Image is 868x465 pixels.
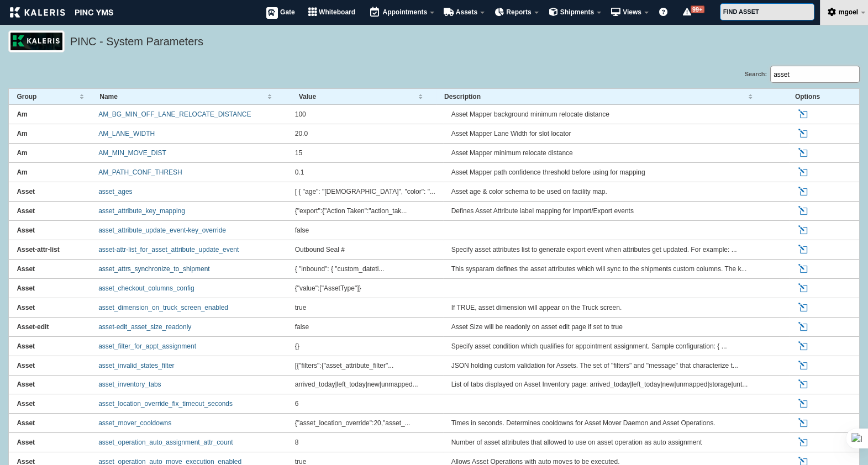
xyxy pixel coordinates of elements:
td: Times in seconds. Determines cooldowns for Asset Mover Daemon and Asset Operations. [443,414,790,433]
a: Edit [798,245,810,255]
td: [ { "age": "[DEMOGRAPHIC_DATA]", "color": "... [287,182,443,202]
td: 20.0 [287,124,443,144]
td: Asset Mapper minimum relocate distance [443,144,790,163]
strong: Am [17,168,27,176]
td: If TRUE, asset dimension will appear on the Truck screen. [443,298,790,318]
a: Edit [798,109,810,119]
span: Reports [506,8,531,16]
strong: Asset [17,419,35,427]
strong: Asset [17,438,35,446]
a: asset_attribute_key_mapping [98,207,185,215]
td: Specify asset attributes list to generate export event when attributes get updated. For example: ... [443,240,790,260]
td: JSON holding custom validation for Assets. The set of "filters" and "message" that characterize t... [443,356,790,376]
td: Asset Mapper Lane Width for slot locator [443,124,790,144]
span: 99+ [691,6,704,13]
th: Options : activate to sort column ascending [787,89,859,105]
th: Value : activate to sort column ascending [291,89,436,105]
strong: Asset [17,400,35,408]
a: asset-attr-list_for_asset_attribute_update_event [98,246,239,253]
strong: Am [17,110,27,118]
strong: Asset [17,304,35,311]
strong: Asset [17,342,35,350]
a: Edit [798,264,810,274]
td: Defines Asset Attribute label mapping for Import/Export events [443,202,790,221]
td: [{"filters":{"asset_attribute_filter"... [287,356,443,376]
strong: Am [17,149,27,157]
a: AM_MIN_MOVE_DIST [98,149,166,157]
td: 6 [287,394,443,414]
a: Edit [798,379,810,389]
span: Assets [456,8,477,16]
img: kaleris_pinc-9d9452ea2abe8761a8e09321c3823821456f7e8afc7303df8a03059e807e3f55.png [10,7,113,18]
td: Number of asset attributes that allowed to use on asset operation as auto assignment [443,433,790,452]
a: AM_PATH_CONF_THRESH [98,168,182,176]
a: Edit [798,341,810,351]
td: Asset Mapper background minimum relocate distance [443,105,790,124]
a: asset_location_override_fix_timeout_seconds [98,400,233,408]
span: mgoel [839,8,858,16]
td: This sysparam defines the asset attributes which will sync to the shipments custom columns. The k... [443,260,790,279]
td: 15 [287,144,443,163]
td: 8 [287,433,443,452]
span: Whiteboard [319,8,355,16]
th: Description : activate to sort column ascending [436,89,787,105]
strong: Asset [17,362,35,369]
a: Edit [798,225,810,235]
td: arrived_today|left_today|new|unmapped... [287,376,443,395]
td: List of tabs displayed on Asset Inventory page: arrived_today|left_today|new|unmapped|storage|unt... [443,376,790,395]
span: Shipments [560,8,594,16]
a: Edit [798,418,810,428]
a: asset_ages [98,188,132,195]
img: logo_pnc-prd.png [8,30,65,52]
td: false [287,318,443,337]
a: asset_dimension_on_truck_screen_enabled [98,304,228,311]
td: {"export":{"Action Taken":"action_tak... [287,202,443,221]
a: asset_attrs_synchronize_to_shipment [98,265,209,273]
td: Outbound Seal # [287,240,443,260]
td: {"value":["AssetType"]} [287,279,443,298]
a: asset_inventory_tabs [98,381,161,388]
strong: Asset [17,265,35,273]
strong: Asset-attr-list [17,246,59,253]
strong: Am [17,130,27,138]
strong: Asset [17,188,35,195]
td: 100 [287,105,443,124]
td: Specify asset condition which qualifies for appointment assignment. Sample configuration: { ... [443,337,790,356]
a: asset_checkout_columns_config [98,284,194,292]
h5: PINC - System Parameters [70,34,854,52]
td: true [287,298,443,318]
a: AM_BG_MIN_OFF_LANE_RELOCATE_DISTANCE [98,110,251,118]
a: asset_operation_auto_assignment_attr_count [98,438,233,446]
input: Search: [770,66,860,83]
a: Edit [798,399,810,409]
a: Edit [798,322,810,332]
a: Edit [798,167,810,177]
a: asset-edit_asset_size_readonly [98,323,191,331]
td: { "inbound": { "custom_dateti... [287,260,443,279]
a: asset_invalid_states_filter [98,362,174,369]
td: Asset Size will be readonly on asset edit page if set to true [443,318,790,337]
td: {"asset_location_override":20,"asset_... [287,414,443,433]
input: FIND ASSET [720,3,814,20]
a: asset_attribute_update_event-key_override [98,226,226,234]
th: Group : activate to sort column ascending [9,89,92,105]
span: Gate [280,8,295,16]
a: Edit [798,437,810,447]
td: 0.1 [287,163,443,182]
a: Edit [798,206,810,216]
td: false [287,221,443,240]
span: Views [623,8,641,16]
strong: Asset-edit [17,323,49,331]
strong: Asset [17,226,35,234]
a: Edit [798,148,810,158]
a: asset_filter_for_appt_assignment [98,342,196,350]
td: Asset Mapper path confidence threshold before using for mapping [443,163,790,182]
a: AM_LANE_WIDTH [98,130,155,138]
span: Appointments [382,8,427,16]
th: Name : activate to sort column ascending [92,89,291,105]
a: asset_mover_cooldowns [98,419,171,427]
a: Edit [798,283,810,293]
label: Search: [745,66,860,83]
td: Asset age & color schema to be used on facility map. [443,182,790,202]
a: Edit [798,187,810,197]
